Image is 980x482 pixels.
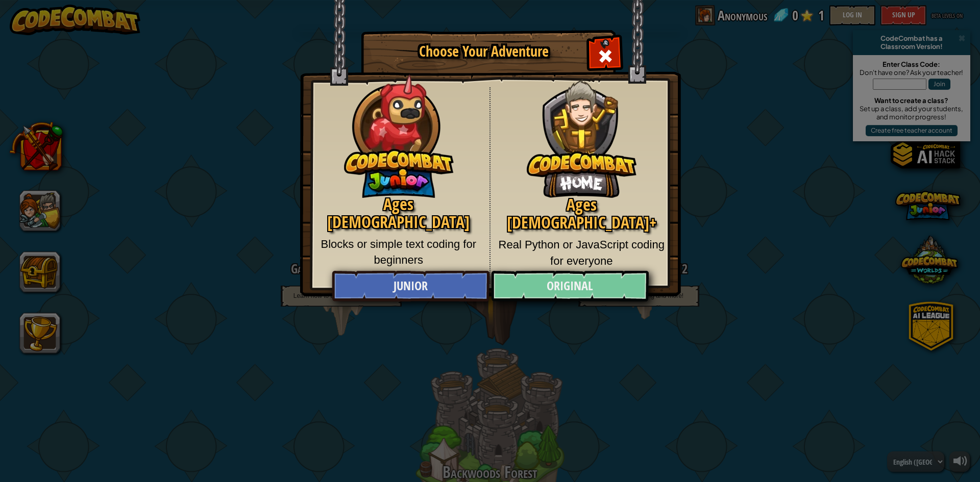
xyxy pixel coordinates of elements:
p: Real Python or JavaScript coding for everyone [498,237,666,269]
img: CodeCombat Junior hero character [344,68,454,198]
img: CodeCombat Original hero character [527,64,636,198]
a: Original [491,271,648,301]
div: Close modal [589,39,621,71]
h2: Ages [DEMOGRAPHIC_DATA]+ [498,196,666,232]
h1: Choose Your Adventure [379,44,589,60]
a: Junior [332,271,489,301]
h2: Ages [DEMOGRAPHIC_DATA] [315,195,482,231]
p: Blocks or simple text coding for beginners [315,236,482,268]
